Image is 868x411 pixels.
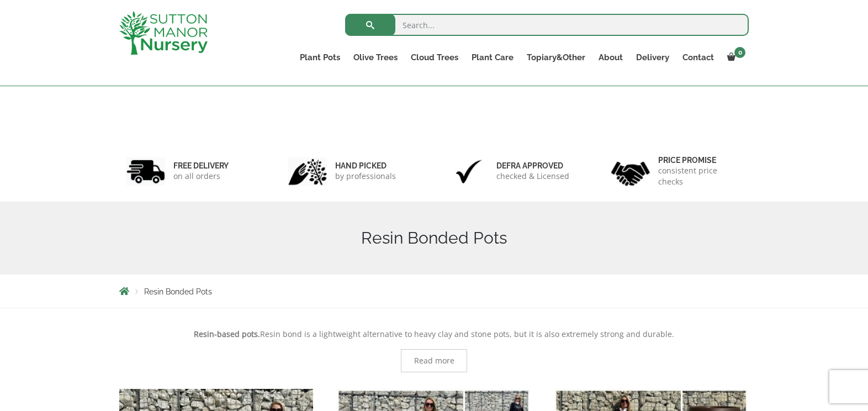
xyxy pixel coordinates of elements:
a: 0 [721,50,749,65]
a: Plant Care [465,50,520,65]
h1: Resin Bonded Pots [119,228,749,248]
p: by professionals [335,171,396,182]
a: Topiary&Other [520,50,592,65]
p: on all orders [173,171,229,182]
h6: Defra approved [496,161,569,171]
img: 1.jpg [126,157,165,186]
a: Olive Trees [347,50,404,65]
a: Plant Pots [293,50,347,65]
p: Resin bond is a lightweight alternative to heavy clay and stone pots, but it is also extremely st... [119,328,749,341]
p: consistent price checks [658,165,742,187]
span: Resin Bonded Pots [144,287,212,296]
input: Search... [345,14,749,36]
nav: Breadcrumbs [119,287,749,296]
img: logo [119,11,208,55]
a: About [592,50,629,65]
img: 2.jpg [288,157,327,186]
a: Contact [676,50,721,65]
p: checked & Licensed [496,171,569,182]
h6: Price promise [658,155,742,165]
h6: hand picked [335,161,396,171]
span: 0 [734,47,745,58]
img: 4.jpg [611,155,650,188]
span: Read more [414,357,454,365]
a: Cloud Trees [404,50,465,65]
img: 3.jpg [449,157,488,186]
h6: FREE DELIVERY [173,161,229,171]
a: Delivery [629,50,676,65]
strong: Resin-based pots. [194,329,260,339]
